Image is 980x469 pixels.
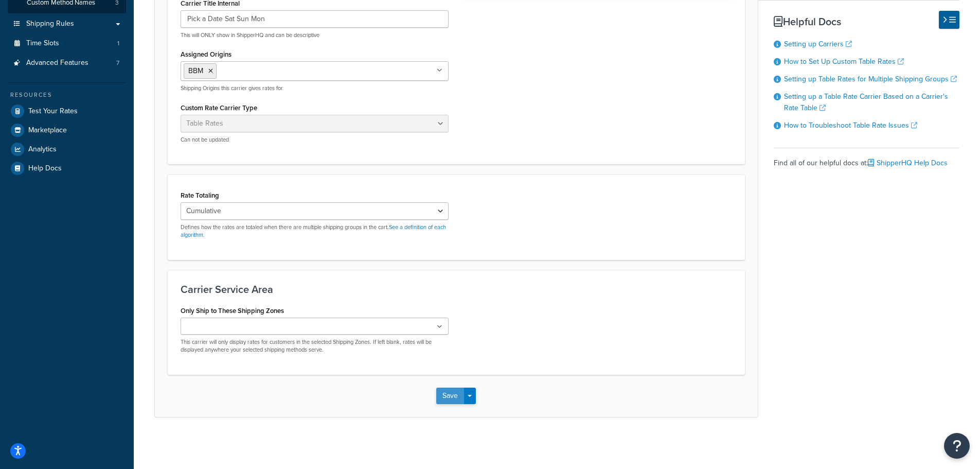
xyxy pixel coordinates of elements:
[28,164,62,173] span: Help Docs
[8,14,126,33] a: Shipping Rules
[28,107,78,116] span: Test Your Rates
[26,39,59,48] span: Time Slots
[784,120,917,131] a: How to Troubleshoot Table Rate Issues
[181,223,449,239] p: Defines how the rates are totaled when there are multiple shipping groups in the cart.
[8,54,126,73] a: Advanced Features7
[774,16,959,27] h3: Helpful Docs
[868,158,948,168] a: ShipperHQ Help Docs
[117,39,119,48] span: 1
[784,91,948,113] a: Setting up a Table Rate Carrier Based on a Carrier's Rate Table
[181,31,449,39] p: This will ONLY show in ShipperHQ and can be descriptive
[8,91,126,99] div: Resources
[181,50,231,58] label: Assigned Origins
[181,136,449,144] p: Can not be updated
[8,159,126,178] a: Help Docs
[944,433,970,459] button: Open Resource Center
[8,121,126,140] a: Marketplace
[181,284,732,295] h3: Carrier Service Area
[116,59,119,67] span: 7
[939,11,959,29] button: Hide Help Docs
[436,388,464,404] button: Save
[28,126,67,135] span: Marketplace
[8,102,126,120] a: Test Your Rates
[8,34,126,53] a: Time Slots1
[8,54,126,73] li: Advanced Features
[784,74,957,84] a: Setting up Table Rates for Multiple Shipping Groups
[8,140,126,159] a: Analytics
[181,223,446,239] a: See a definition of each algorithm.
[28,145,57,154] span: Analytics
[181,192,219,199] label: Rate Totaling
[181,338,449,354] p: This carrier will only display rates for customers in the selected Shipping Zones. If left blank,...
[774,148,959,170] div: Find all of our helpful docs at:
[181,84,449,92] p: Shipping Origins this carrier gives rates for
[181,307,284,315] label: Only Ship to These Shipping Zones
[8,34,126,53] li: Time Slots
[26,59,88,67] span: Advanced Features
[784,56,904,67] a: How to Set Up Custom Table Rates
[188,65,203,76] span: BBM
[181,104,257,112] label: Custom Rate Carrier Type
[26,20,74,28] span: Shipping Rules
[784,39,852,49] a: Setting up Carriers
